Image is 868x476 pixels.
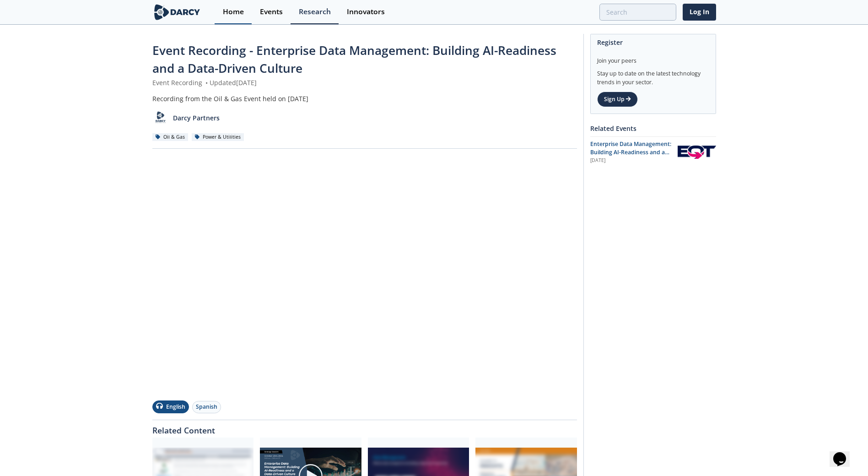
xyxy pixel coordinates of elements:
a: Sign Up [597,92,638,107]
div: Recording from the Oil & Gas Event held on [DATE] [152,94,577,103]
span: • [204,78,210,87]
a: Log In [683,4,716,21]
div: [DATE] [590,157,671,164]
div: Innovators [347,8,385,16]
button: Spanish [192,401,221,413]
input: Advanced Search [599,4,676,21]
a: Enterprise Data Management: Building AI-Readiness and a Data-Driven Culture [DATE] EQT Corporation [590,140,716,164]
div: Home [223,8,244,16]
div: Events [260,8,283,16]
iframe: chat widget [830,439,859,467]
img: EQT Corporation [678,146,716,159]
div: Related Events [590,120,716,136]
span: Event Recording - Enterprise Data Management: Building AI-Readiness and a Data-Driven Culture [152,42,556,76]
img: logo-wide.svg [152,4,202,20]
div: Research [299,8,331,16]
span: Enterprise Data Management: Building AI-Readiness and a Data-Driven Culture [590,140,671,165]
div: Join your peers [597,50,709,65]
button: English [152,400,189,413]
div: Related Content [152,420,577,435]
iframe: vimeo [152,155,577,394]
div: Oil & Gas [152,133,189,141]
p: Darcy Partners [173,113,220,123]
div: Stay up to date on the latest technology trends in your sector. [597,65,709,87]
div: Register [597,34,709,50]
div: Power & Utilities [192,133,244,141]
div: Event Recording Updated [DATE] [152,78,577,87]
